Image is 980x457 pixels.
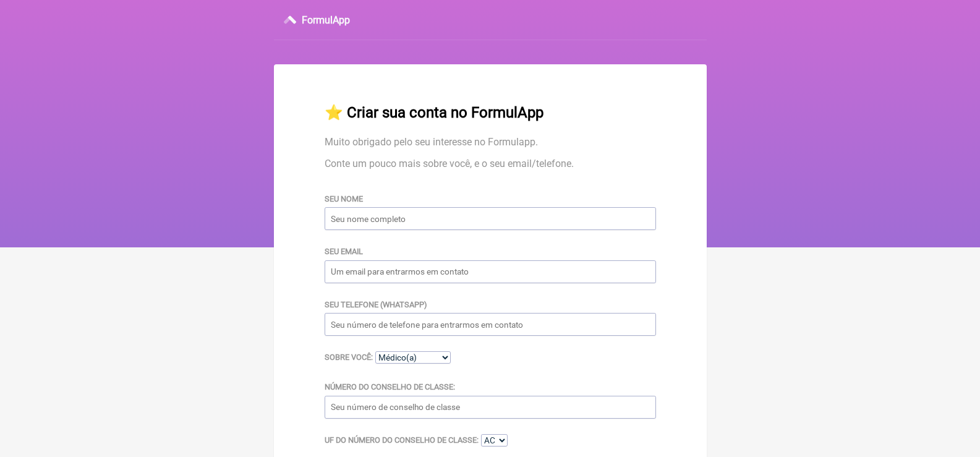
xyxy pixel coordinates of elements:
label: Seu nome [325,194,363,203]
label: Número do Conselho de Classe: [325,382,455,391]
label: UF do Número do Conselho de Classe: [325,435,479,445]
input: Seu número de telefone para entrarmos em contato [325,313,656,336]
input: Seu número de conselho de classe [325,396,656,419]
label: Sobre você: [325,352,373,362]
h3: FormulApp [302,14,350,26]
p: Muito obrigado pelo seu interesse no Formulapp. [325,136,656,148]
label: Seu telefone (WhatsApp) [325,300,427,309]
h2: ⭐️ Criar sua conta no FormulApp [325,104,656,121]
p: Conte um pouco mais sobre você, e o seu email/telefone. [325,158,656,169]
label: Seu email [325,247,363,256]
input: Seu nome completo [325,207,656,230]
input: Um email para entrarmos em contato [325,260,656,283]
